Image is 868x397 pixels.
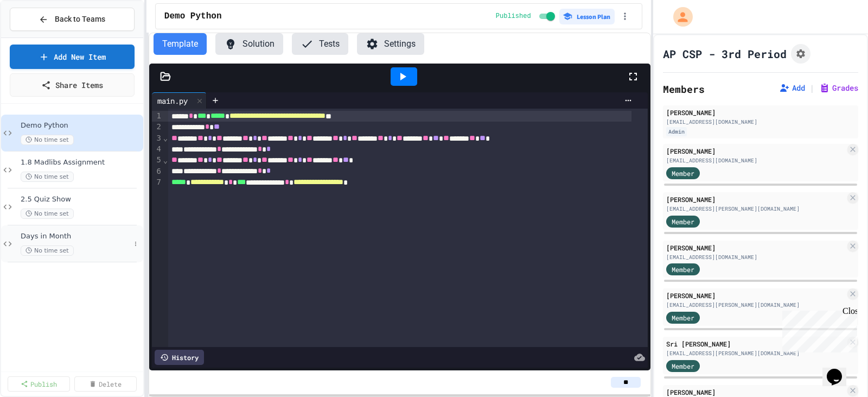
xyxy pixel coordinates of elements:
[163,156,168,165] span: Fold line
[21,121,141,130] span: Demo Python
[559,9,615,24] button: Lesson Plan
[666,127,687,136] div: Admin
[74,376,137,392] a: Delete
[666,146,845,156] div: [PERSON_NAME]
[163,134,168,142] span: Fold line
[778,306,857,352] iframe: chat widget
[672,313,694,323] span: Member
[666,253,845,261] div: [EMAIL_ADDRESS][DOMAIN_NAME]
[21,245,74,256] span: No time set
[672,264,694,274] span: Member
[496,12,531,21] span: Published
[10,45,135,69] a: Add New Item
[809,81,815,94] span: |
[357,33,424,55] button: Settings
[155,350,204,365] div: History
[666,205,845,213] div: [EMAIL_ADDRESS][PERSON_NAME][DOMAIN_NAME]
[666,194,845,204] div: [PERSON_NAME]
[10,8,135,31] button: Back to Teams
[152,166,163,177] div: 6
[779,83,805,93] button: Add
[21,172,74,182] span: No time set
[21,232,130,241] span: Days in Month
[822,354,857,386] iframe: chat widget
[21,209,74,219] span: No time set
[819,83,858,93] button: Grades
[666,301,845,309] div: [EMAIL_ADDRESS][PERSON_NAME][DOMAIN_NAME]
[8,376,70,392] a: Publish
[4,4,75,69] div: Chat with us now!Close
[672,217,694,226] span: Member
[152,155,163,166] div: 5
[152,122,163,133] div: 2
[164,10,222,23] span: Demo Python
[152,92,207,109] div: main.py
[666,349,845,357] div: [EMAIL_ADDRESS][PERSON_NAME][DOMAIN_NAME]
[10,73,135,97] a: Share Items
[496,10,557,23] div: Content is published and visible to students
[152,177,163,188] div: 7
[21,158,141,167] span: 1.8 Madlibs Assignment
[666,118,855,126] div: [EMAIL_ADDRESS][DOMAIN_NAME]
[215,33,283,55] button: Solution
[666,291,845,300] div: [PERSON_NAME]
[663,81,705,97] h2: Members
[154,33,207,55] button: Template
[663,46,787,61] h1: AP CSP - 3rd Period
[791,44,810,64] button: Assignment Settings
[152,144,163,155] div: 4
[666,243,845,253] div: [PERSON_NAME]
[152,95,193,106] div: main.py
[152,111,163,122] div: 1
[292,33,348,55] button: Tests
[666,387,845,397] div: [PERSON_NAME]
[666,339,845,349] div: Sri [PERSON_NAME]
[666,108,855,117] div: [PERSON_NAME]
[672,168,694,178] span: Member
[662,4,695,29] div: My Account
[672,361,694,371] span: Member
[130,238,141,249] button: More options
[21,135,74,145] span: No time set
[666,156,845,165] div: [EMAIL_ADDRESS][DOMAIN_NAME]
[152,133,163,144] div: 3
[21,195,141,204] span: 2.5 Quiz Show
[55,14,105,25] span: Back to Teams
